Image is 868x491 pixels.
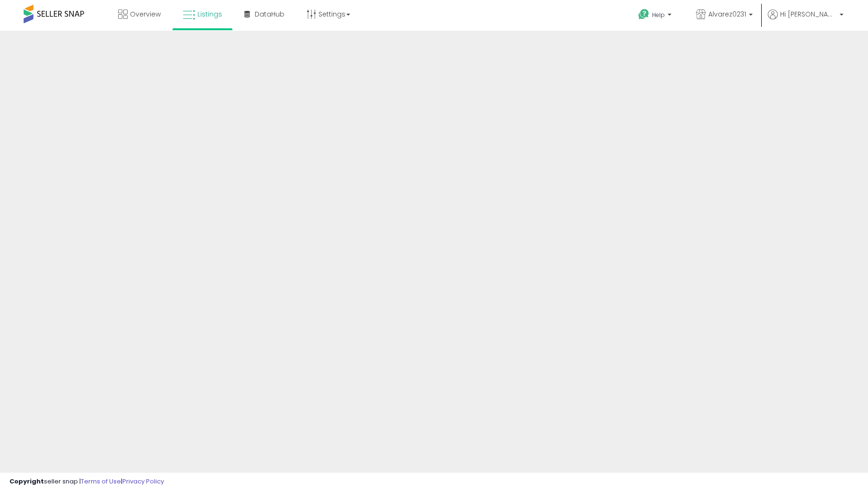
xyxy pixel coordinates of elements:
[631,1,681,31] a: Help
[780,9,837,19] span: Hi [PERSON_NAME]
[652,11,665,19] span: Help
[768,9,843,31] a: Hi [PERSON_NAME]
[638,8,650,20] i: Get Help
[130,9,161,19] span: Overview
[708,9,746,19] span: Alvarez0231
[198,9,222,19] span: Listings
[255,9,284,19] span: DataHub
